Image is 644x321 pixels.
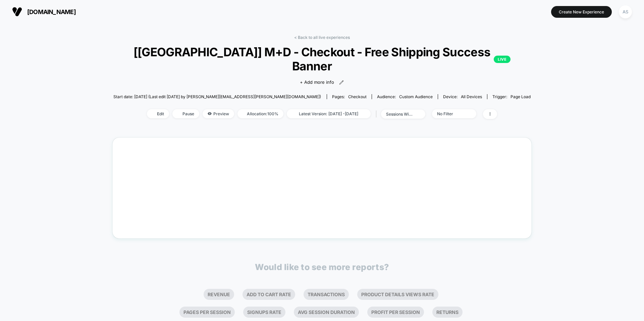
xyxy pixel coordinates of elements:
[243,307,285,318] li: Signups Rate
[147,109,169,118] span: Edit
[386,112,413,117] div: sessions with impression
[294,35,350,40] a: < Back to all live experiences
[294,307,359,318] li: Avg Session Duration
[437,111,464,116] div: No Filter
[287,109,371,118] span: Latest Version: [DATE] - [DATE]
[255,262,389,272] p: Would like to see more reports?
[304,289,349,300] li: Transactions
[374,109,381,119] span: |
[492,94,531,99] div: Trigger:
[12,7,22,17] img: Visually logo
[511,94,531,99] span: Page Load
[172,109,199,118] span: Pause
[133,45,511,73] span: [[GEOGRAPHIC_DATA]] M+D - Checkout - Free Shipping Success Banner
[619,5,632,18] div: AS
[551,6,612,18] button: Create New Experience
[348,94,367,99] span: checkout
[377,94,433,99] div: Audience:
[179,307,235,318] li: Pages Per Session
[113,94,321,99] span: Start date: [DATE] (Last edit [DATE] by [PERSON_NAME][EMAIL_ADDRESS][PERSON_NAME][DOMAIN_NAME])
[461,94,482,99] span: all devices
[332,94,367,99] div: Pages:
[10,6,78,17] button: [DOMAIN_NAME]
[357,289,438,300] li: Product Details Views Rate
[203,109,234,118] span: Preview
[204,289,234,300] li: Revenue
[367,307,424,318] li: Profit Per Session
[494,56,511,63] p: LIVE
[438,94,487,99] span: Device:
[237,109,283,118] span: Allocation: 100%
[27,8,76,15] span: [DOMAIN_NAME]
[399,94,433,99] span: Custom Audience
[300,79,334,86] span: + Add more info
[432,307,463,318] li: Returns
[243,289,295,300] li: Add To Cart Rate
[617,5,634,19] button: AS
